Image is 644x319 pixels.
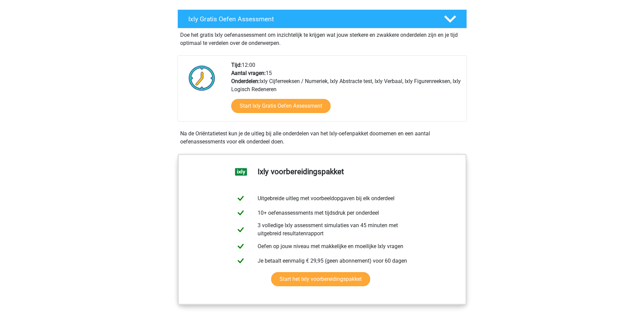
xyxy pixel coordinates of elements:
b: Aantal vragen: [231,70,266,76]
b: Onderdelen: [231,78,260,84]
div: Doe het gratis Ixly oefenassessment om inzichtelijk te krijgen wat jouw sterkere en zwakkere onde... [177,28,467,47]
h4: Ixly Gratis Oefen Assessment [188,15,433,23]
a: Ixly Gratis Oefen Assessment [175,9,470,28]
b: Tijd: [231,62,242,68]
div: Na de Oriëntatietest kun je de uitleg bij alle onderdelen van het Ixly-oefenpakket doornemen en e... [177,130,467,146]
img: Klok [185,61,219,95]
a: Start Ixly Gratis Oefen Assessment [231,99,331,113]
div: 12:00 15 Ixly Cijferreeksen / Numeriek, Ixly Abstracte test, Ixly Verbaal, Ixly Figurenreeksen, I... [226,61,466,121]
a: Start het Ixly voorbereidingspakket [271,272,370,286]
